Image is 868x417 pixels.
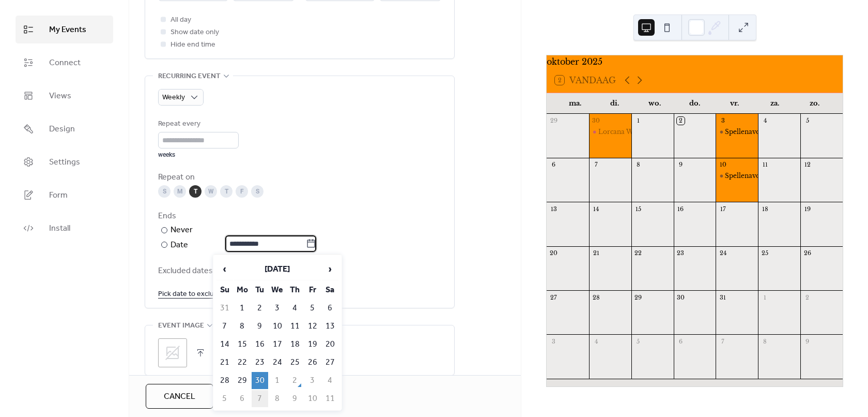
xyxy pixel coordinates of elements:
a: Views [16,82,113,110]
span: Recurring event [158,70,221,83]
div: 3 [719,117,726,125]
td: 7 [252,390,268,407]
div: wo. [635,93,675,114]
td: 26 [304,354,321,371]
div: ; [158,338,187,367]
div: 13 [550,205,557,213]
span: ‹ [217,259,233,279]
div: 16 [677,205,685,213]
div: 23 [677,249,685,257]
td: 13 [322,318,338,335]
div: 8 [761,337,769,345]
div: 3 [550,337,557,345]
td: 23 [252,354,268,371]
th: Su [216,281,233,299]
td: 15 [234,336,251,353]
span: Connect [49,57,81,69]
div: 28 [592,293,600,301]
div: 2 [803,293,811,301]
td: 1 [269,372,286,389]
td: 4 [322,372,338,389]
td: 31 [216,300,233,317]
div: F [236,185,248,198]
div: 10 [719,161,726,169]
td: 18 [287,336,303,353]
div: 22 [634,249,642,257]
a: My Events [16,16,113,43]
div: 27 [550,293,557,301]
td: 14 [216,336,233,353]
div: 5 [634,337,642,345]
div: 4 [592,337,600,345]
span: Views [49,90,71,102]
td: 3 [304,372,321,389]
td: 11 [322,390,338,407]
div: T [220,185,233,198]
td: 27 [322,354,338,371]
span: Show date only [171,26,219,39]
td: 8 [234,318,251,335]
td: 28 [216,372,233,389]
span: Form [49,189,68,202]
td: 2 [287,372,303,389]
div: S [251,185,263,198]
div: Never [171,224,193,236]
div: do. [675,93,715,114]
div: 12 [803,161,811,169]
div: 21 [592,249,600,257]
div: ma. [555,93,595,114]
span: My Events [49,24,86,36]
td: 21 [216,354,233,371]
td: 30 [252,372,268,389]
th: We [269,281,286,299]
div: 6 [550,161,557,169]
td: 25 [287,354,303,371]
div: zo. [795,93,834,114]
div: 19 [803,205,811,213]
span: Hide end time [171,39,215,51]
td: 8 [269,390,286,407]
td: 7 [216,318,233,335]
td: 6 [234,390,251,407]
span: Pick date to exclude [158,288,222,301]
td: 17 [269,336,286,353]
div: 25 [761,249,769,257]
div: 15 [634,205,642,213]
div: 31 [719,293,726,301]
td: 6 [322,300,338,317]
div: Spellenavond [725,128,768,137]
a: Settings [16,148,113,176]
td: 16 [252,336,268,353]
div: 29 [634,293,642,301]
span: › [322,259,338,279]
div: 30 [592,117,600,125]
th: [DATE] [234,258,321,280]
div: di. [595,93,634,114]
div: 9 [803,337,811,345]
td: 19 [304,336,321,353]
td: 5 [304,300,321,317]
span: Cancel [164,391,195,403]
div: 2 [677,117,685,125]
div: 7 [592,161,600,169]
div: S [158,185,171,198]
span: Design [49,123,75,136]
td: 11 [287,318,303,335]
td: 9 [287,390,303,407]
td: 20 [322,336,338,353]
div: Repeat every [158,118,237,130]
div: vr. [715,93,754,114]
div: oktober 2025 [547,55,843,68]
div: W [205,185,217,198]
td: 10 [304,390,321,407]
div: Lorcana Weekly Play [589,128,631,137]
div: T [189,185,202,198]
span: All day [171,14,191,26]
div: 17 [719,205,726,213]
span: Install [49,222,70,235]
td: 29 [234,372,251,389]
td: 5 [216,390,233,407]
td: 10 [269,318,286,335]
a: Design [16,115,113,143]
div: 11 [761,161,769,169]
